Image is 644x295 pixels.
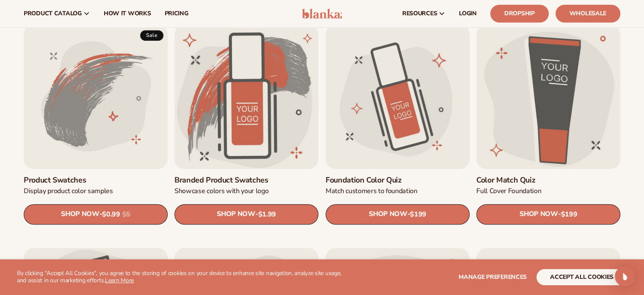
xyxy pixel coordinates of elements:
a: Branded product swatches [174,176,318,185]
p: By clicking "Accept All Cookies", you agree to the storing of cookies on your device to enhance s... [17,270,351,284]
span: How It Works [104,10,151,17]
button: accept all cookies [536,269,627,285]
button: Manage preferences [459,269,527,285]
span: resources [402,10,437,17]
a: SHOP NOW- $199 [326,204,470,224]
a: Product Swatches [24,176,168,185]
a: Dropship [490,5,549,22]
img: logo [302,8,342,19]
span: Manage preferences [459,273,527,281]
a: Learn More [105,276,134,284]
div: Open Intercom Messenger [615,266,635,287]
span: pricing [164,10,188,17]
a: Foundation Color Quiz [326,176,470,185]
a: Color Match Quiz [476,176,620,185]
span: product catalog [24,10,82,17]
a: Wholesale [556,5,620,22]
a: SHOP NOW- $199 [476,204,620,224]
a: SHOP NOW- $1.99 [174,204,318,224]
span: LOGIN [459,10,477,17]
a: SHOP NOW- $0.99 $5 [24,204,168,224]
